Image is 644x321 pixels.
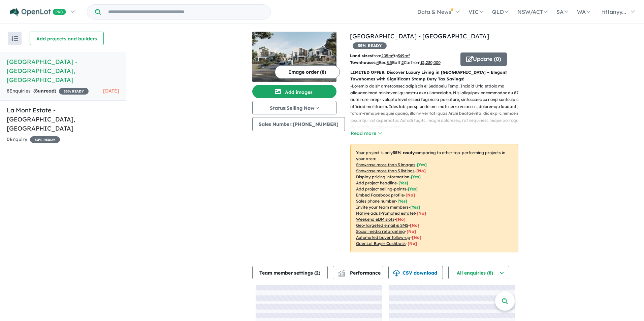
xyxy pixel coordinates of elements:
[30,136,60,143] span: 30 % READY
[406,192,415,198] span: [ No ]
[392,53,394,57] sup: 2
[350,52,455,59] p: from
[448,266,509,279] button: All enquiries (8)
[338,270,344,274] img: line-chart.svg
[252,85,336,98] button: Add images
[408,53,410,57] sup: 2
[252,32,336,82] img: Bedford Rise Townhouses - Ringwood East
[102,5,269,19] input: Try estate name, suburb, builder or developer
[350,144,518,252] p: Your project is only comparing to other top-performing projects in your area: - - - - - - - - - -...
[7,57,119,84] h5: [GEOGRAPHIC_DATA] - [GEOGRAPHIC_DATA] , [GEOGRAPHIC_DATA]
[350,60,377,65] b: Townhouses:
[7,136,60,144] div: 0 Enquir y
[417,211,426,216] span: [No]
[407,229,416,234] span: [No]
[59,88,89,95] span: 35 % READY
[356,192,404,198] u: Embed Facebook profile
[398,180,408,185] span: [ Yes ]
[398,53,410,58] u: 349 m
[410,223,419,228] span: [No]
[35,88,38,94] span: 8
[350,32,489,40] a: [GEOGRAPHIC_DATA] - [GEOGRAPHIC_DATA]
[401,60,404,65] u: 2
[103,88,119,94] span: [DATE]
[252,117,345,131] button: Sales Number:[PHONE_NUMBER]
[356,211,415,216] u: Native ads (Promoted estate)
[10,8,66,16] img: Openlot PRO Logo White
[350,83,524,295] p: - Loremip do sit ametconsec adipiscin el Seddoeiu Temp, Incidid Utla etdolo ma aliquaenimad minim...
[350,59,455,66] p: Bed Bath Car from
[377,60,379,65] u: 4
[33,88,56,94] strong: ( unread)
[417,162,427,167] span: [ Yes ]
[356,174,409,179] u: Display pricing information
[416,168,426,173] span: [ No ]
[396,217,406,222] span: [No]
[356,229,405,234] u: Social media retargeting
[7,87,89,95] div: 8 Enquir ies
[356,162,415,167] u: Showcase more than 3 images
[356,180,397,185] u: Add project headline
[7,106,119,133] h5: La Mont Estate - [GEOGRAPHIC_DATA] , [GEOGRAPHIC_DATA]
[356,199,396,204] u: Sales phone number
[11,36,18,41] img: sort.svg
[356,223,408,228] u: Geo-targeted email & SMS
[460,52,507,66] button: Update (0)
[602,8,626,15] span: tiffanyy...
[275,65,340,79] button: Image order (8)
[381,53,394,58] u: 205 m
[353,42,387,49] span: 35 % READY
[408,186,418,191] span: [ Yes ]
[252,266,328,279] button: Team member settings (2)
[394,53,410,58] span: to
[387,60,392,65] u: 3.5
[316,270,319,276] span: 2
[333,266,383,279] button: Performance
[411,174,421,179] span: [ Yes ]
[410,205,420,210] span: [ Yes ]
[408,241,417,246] span: [No]
[356,241,406,246] u: OpenLot Buyer Cashback
[30,32,104,45] button: Add projects and builders
[393,150,415,155] b: 35 % ready
[350,53,372,58] b: Land sizes
[420,60,441,65] u: $ 1,230,000
[350,130,382,137] button: Read more
[356,168,415,173] u: Showcase more than 3 listings
[350,69,518,83] p: LIMITED OFFER: Discover Luxury Living in [GEOGRAPHIC_DATA] – Elegant Townhomes with Significant S...
[356,186,406,191] u: Add project selling-points
[338,272,345,276] img: bar-chart.svg
[356,205,409,210] u: Invite your team members
[252,101,336,114] button: Status:Selling Now
[388,266,443,279] button: CSV download
[356,217,394,222] u: Weekend eDM slots
[339,270,381,276] span: Performance
[356,235,410,240] u: Automated buyer follow-up
[393,270,400,277] img: download icon
[412,235,421,240] span: [No]
[397,199,407,204] span: [ Yes ]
